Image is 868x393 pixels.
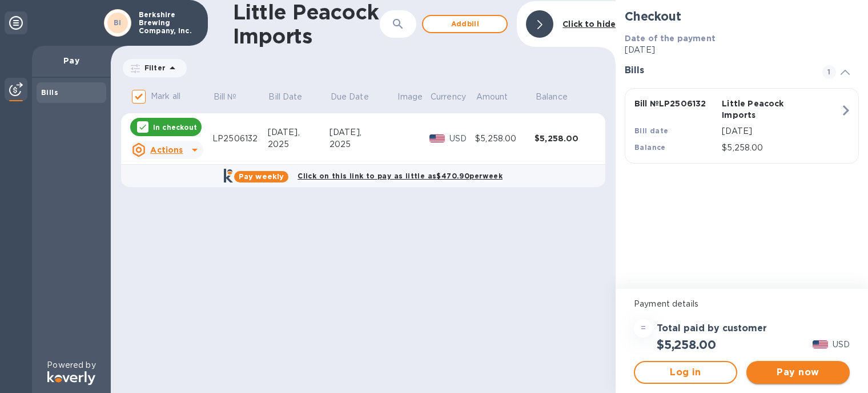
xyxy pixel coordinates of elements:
h3: Bills [625,65,809,76]
p: [DATE] [722,125,840,137]
b: Bills [41,88,58,97]
div: [DATE], [329,126,397,138]
button: Log in [634,361,737,384]
p: Due Date [331,91,369,103]
b: Date of the payment [625,34,716,43]
h2: $5,258.00 [657,338,716,352]
div: 2025 [329,138,397,150]
span: 1 [822,65,836,79]
div: $5,258.00 [535,133,594,144]
img: USD [813,340,828,348]
p: [DATE] [625,44,859,56]
img: Logo [47,371,95,385]
p: Currency [431,91,466,103]
div: 2025 [268,138,329,150]
p: Mark all [151,90,180,102]
span: Due Date [331,91,384,103]
span: Bill № [214,91,252,103]
p: Image [397,91,423,103]
b: BI [114,18,122,27]
p: Payment details [634,298,850,310]
h2: Checkout [625,9,859,23]
p: In checkout [153,122,197,132]
div: $5,258.00 [475,133,535,145]
u: Actions [150,145,183,154]
h3: Total paid by customer [657,323,767,334]
span: Pay now [756,366,841,379]
div: [DATE], [268,126,329,138]
p: Bill № LP2506132 [634,98,717,109]
button: Bill №LP2506132Little Peacock ImportsBill date[DATE]Balance$5,258.00 [625,88,859,164]
button: Addbill [422,15,508,33]
b: Balance [634,143,666,152]
b: Bill date [634,126,669,135]
div: = [634,319,652,338]
span: Amount [476,91,523,103]
span: Bill Date [268,91,317,103]
p: Bill № [214,91,237,103]
button: Pay now [746,361,850,384]
p: Berkshire Brewing Company, Inc. [139,11,196,35]
p: Pay [41,55,102,66]
span: Log in [644,366,727,379]
div: LP2506132 [212,133,268,145]
span: Add bill [432,17,497,31]
p: USD [833,339,850,351]
b: Click to hide [562,19,616,29]
img: USD [429,134,445,142]
p: Powered by [47,359,95,371]
p: Bill Date [268,91,302,103]
p: Amount [476,91,508,103]
p: Little Peacock Imports [722,98,805,121]
p: $5,258.00 [722,142,840,154]
p: Balance [536,91,568,103]
p: Filter [140,63,166,73]
b: Pay weekly [239,172,284,181]
span: Balance [536,91,582,103]
b: Click on this link to pay as little as $470.90 per week [298,172,503,180]
p: USD [449,133,475,145]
